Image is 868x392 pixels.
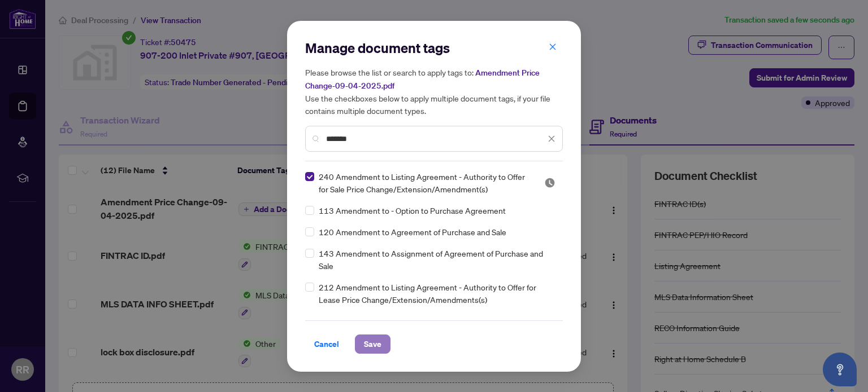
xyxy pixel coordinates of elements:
span: 143 Amendment to Assignment of Agreement of Purchase and Sale [319,247,556,272]
span: 212 Amendment to Listing Agreement - Authority to Offer for Lease Price Change/Extension/Amendmen... [319,281,556,306]
h5: Please browse the list or search to apply tags to: Use the checkboxes below to apply multiple doc... [305,66,563,117]
span: Save [364,335,381,353]
img: status [544,177,555,188]
span: Cancel [314,335,339,353]
button: Save [355,334,390,354]
h2: Manage document tags [305,39,563,57]
span: close [549,43,557,51]
span: 120 Amendment to Agreement of Purchase and Sale [319,226,506,238]
span: close [548,135,555,143]
span: Amendment Price Change-09-04-2025.pdf [305,68,540,91]
span: 240 Amendment to Listing Agreement - Authority to Offer for Sale Price Change/Extension/Amendment(s) [319,170,531,195]
span: Pending Review [544,177,555,188]
span: 113 Amendment to - Option to Purchase Agreement [319,204,506,217]
button: Cancel [305,334,348,354]
button: Open asap [823,353,857,386]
